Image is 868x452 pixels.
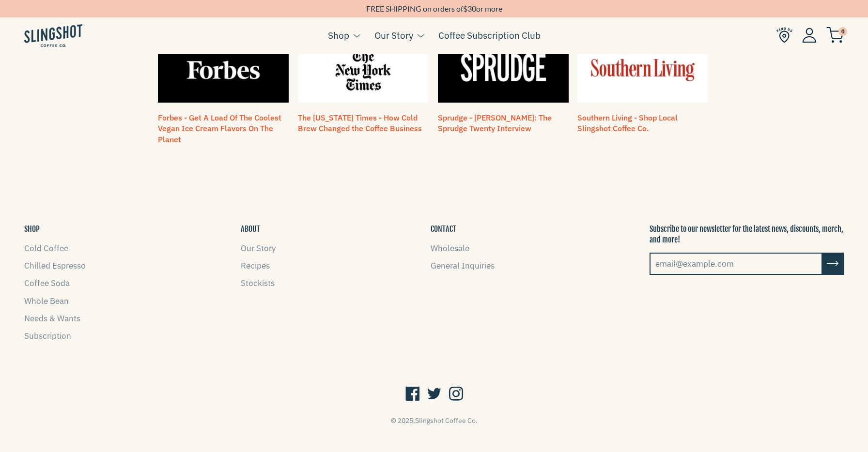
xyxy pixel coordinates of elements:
[158,113,281,144] a: Forbes - Get A Load Of The Coolest Vegan Ice Cream Flavors On The Planet
[650,253,822,275] input: email@example.com
[24,278,70,288] a: Coffee Soda
[24,260,86,271] a: Chilled Espresso
[415,416,478,425] a: Slingshot Coffee Co.
[577,37,708,103] img: Southern Living - Shop Local Slingshot Coffee Co.
[241,243,276,254] a: Our Story
[463,4,467,13] span: $
[24,224,40,234] button: SHOP
[241,260,270,271] a: Recipes
[431,224,456,234] button: CONTACT
[158,37,289,103] img: Forbes - Get A Load Of The Coolest Vegan Ice Cream Flavors On The Planet
[24,331,71,341] a: Subscription
[438,28,541,43] a: Coffee Subscription Club
[826,27,844,43] img: cart
[577,113,678,133] a: Southern Living - Shop Local Slingshot Coffee Co.
[650,224,844,245] p: Subscribe to our newsletter for the latest news, discounts, merch, and more!
[467,4,476,13] span: 30
[328,28,349,43] a: Shop
[826,30,844,41] a: 0
[838,27,847,36] span: 0
[241,224,260,234] button: ABOUT
[374,28,413,43] a: Our Story
[438,37,569,103] img: Sprudge - Jenny Bonchak: The Sprudge Twenty Interview
[438,113,552,133] a: Sprudge - [PERSON_NAME]: The Sprudge Twenty Interview
[24,296,69,306] a: Whole Bean
[24,243,68,254] a: Cold Coffee
[802,28,817,43] img: Account
[298,113,422,133] a: The [US_STATE] Times - How Cold Brew Changed the Coffee Business
[431,260,495,271] a: General Inquiries
[298,37,429,103] img: The New York Times - How Cold Brew Changed the Coffee Business
[241,278,275,288] a: Stockists
[776,27,792,43] img: Find Us
[391,416,478,425] span: © 2025,
[431,243,469,254] a: Wholesale
[24,313,80,324] a: Needs & Wants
